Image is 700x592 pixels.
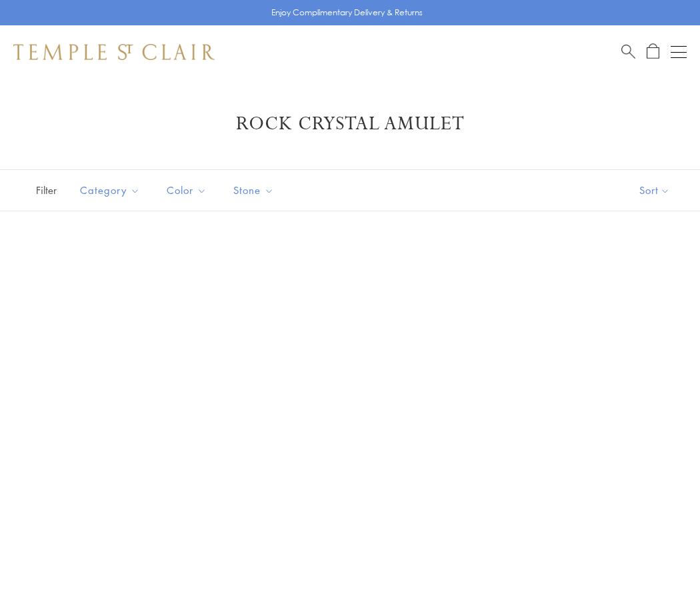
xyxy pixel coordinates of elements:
[157,175,217,205] button: Color
[271,6,423,19] p: Enjoy Complimentary Delivery & Returns
[13,44,215,60] img: Temple St. Clair
[609,170,700,211] button: Show sort by
[621,43,635,60] a: Search
[671,44,687,60] button: Open navigation
[33,112,667,136] h1: Rock Crystal Amulet
[227,182,284,199] span: Stone
[160,182,217,199] span: Color
[223,175,284,205] button: Stone
[647,43,659,60] a: Open Shopping Bag
[70,175,150,205] button: Category
[73,182,150,199] span: Category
